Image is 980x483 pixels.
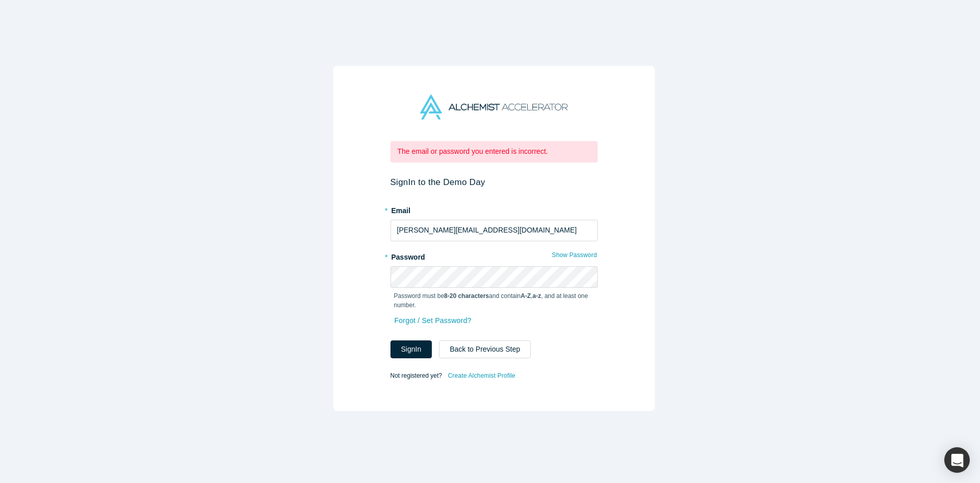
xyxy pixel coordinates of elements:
p: Password must be and contain , , and at least one number. [394,291,594,310]
a: Forgot / Set Password? [394,312,472,330]
button: Show Password [551,248,597,262]
label: Password [390,248,598,263]
img: Alchemist Accelerator Logo [420,95,567,120]
span: Not registered yet? [390,372,442,379]
button: SignIn [390,340,432,358]
button: Back to Previous Step [439,340,531,358]
strong: A-Z [521,292,531,300]
strong: 8-20 characters [444,292,489,300]
label: Email [390,202,598,216]
strong: a-z [532,292,541,300]
p: The email or password you entered is incorrect. [398,146,591,157]
a: Create Alchemist Profile [447,369,516,382]
h2: Sign In to the Demo Day [390,177,598,188]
